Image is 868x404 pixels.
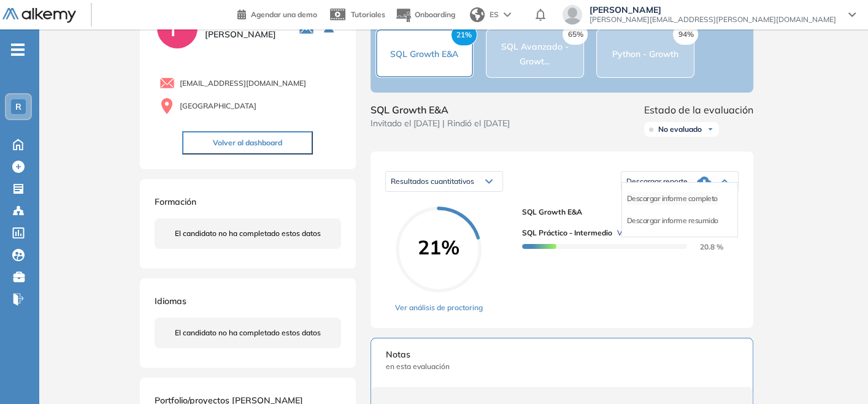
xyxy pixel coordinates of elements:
a: Ver análisis de proctoring [395,302,483,313]
span: 20.8 % [685,242,723,251]
span: ES [490,9,499,20]
li: Descargar informe resumido [627,215,718,227]
span: El candidato no ha completado estos datos [175,228,321,239]
img: Ícono de flecha [707,126,714,133]
span: [PERSON_NAME][EMAIL_ADDRESS][PERSON_NAME][DOMAIN_NAME] [590,15,836,25]
span: [PERSON_NAME] [590,5,836,15]
span: en esta evaluación [386,361,738,372]
span: Tutoriales [351,10,385,19]
span: El candidato no ha completado estos datos [175,327,321,338]
button: Onboarding [395,2,455,28]
span: Resultados cuantitativos [391,177,474,186]
span: No evaluado [658,124,702,134]
span: Agendar una demo [251,10,317,19]
span: SQL Growth E&A [390,48,458,59]
span: SQL Growth E&A [522,207,729,218]
span: Python - Growth [612,48,678,59]
span: [GEOGRAPHIC_DATA] [180,101,256,112]
span: SQL Avanzado - Growt... [501,41,569,67]
iframe: Chat Widget [807,345,868,404]
span: Ver detalles [617,227,658,238]
img: Logo [2,8,76,23]
span: [EMAIL_ADDRESS][DOMAIN_NAME] [180,78,306,89]
img: arrow [504,12,511,17]
span: Invitado el [DATE] | Rindió el [DATE] [371,117,510,130]
span: SQL Growth E&A [371,102,510,117]
button: Volver al dashboard [182,131,313,154]
span: Idiomas [155,295,186,307]
li: Descargar informe completo [627,192,718,205]
a: Agendar una demo [237,6,317,21]
span: Descargar reporte [626,177,688,186]
span: 21% [396,237,482,257]
span: Formación [155,196,196,207]
button: Ver detalles [612,227,658,238]
img: world [470,7,485,22]
span: Notas [386,348,738,361]
span: SQL Práctico - Intermedio [522,227,612,238]
div: Widget de chat [807,345,868,404]
span: 65% [563,24,588,45]
i: - [11,48,25,51]
span: 94% [673,24,698,45]
span: R [15,102,21,112]
span: 21% [451,24,477,46]
span: Estado de la evaluación [644,102,753,117]
span: Onboarding [415,10,455,19]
